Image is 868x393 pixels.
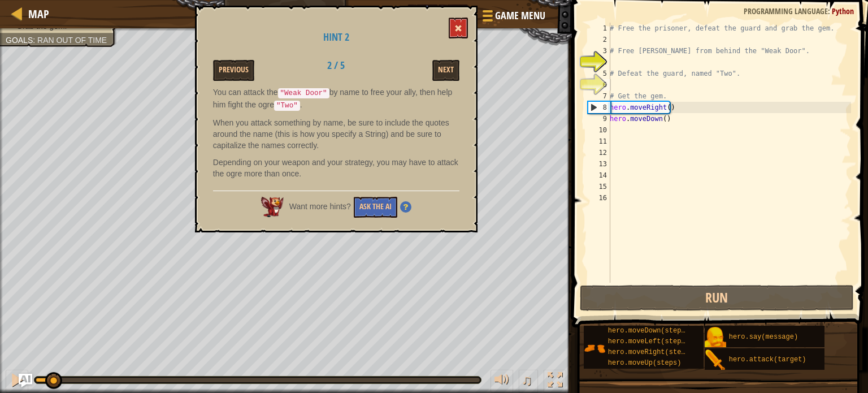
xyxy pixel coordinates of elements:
div: 10 [588,124,610,136]
div: 2 [588,34,610,45]
div: 8 [588,102,610,113]
div: 15 [588,181,610,192]
span: ♫ [521,372,532,388]
div: 1 [588,23,610,34]
button: Toggle fullscreen [544,370,566,393]
div: 11 [588,136,610,147]
button: Ask AI [19,374,32,387]
button: Previous [213,60,254,81]
img: AI [261,197,284,217]
button: Ask the AI [354,197,397,218]
p: Depending on your weapon and your strategy, you may have to attack the ogre more than once. [213,157,459,179]
div: 3 [588,45,610,57]
span: hero.say(message) [729,333,798,341]
span: Python [832,6,854,16]
button: ♫ [519,370,538,393]
p: When you attack something by name, be sure to include the quotes around the name (this is how you... [213,117,459,151]
span: Ran out of time [37,36,107,45]
button: Ctrl + P: Pause [6,370,28,393]
button: Adjust volume [491,370,513,393]
div: 14 [588,170,610,181]
div: 9 [588,113,610,124]
span: Game Menu [495,8,545,23]
button: Ask AI [407,5,438,25]
span: hero.moveUp(steps) [608,359,682,367]
span: Map [28,6,49,21]
img: portrait.png [705,349,726,371]
div: 4 [588,57,610,68]
span: Programming language [744,6,828,16]
span: hero.moveLeft(steps) [608,338,689,346]
span: hero.moveDown(steps) [608,327,689,335]
div: 12 [588,147,610,158]
code: "Two" [274,101,300,111]
span: Goals [6,36,33,45]
div: 5 [588,68,610,79]
span: Hint 2 [323,30,349,44]
img: portrait.png [705,327,726,348]
a: Map [23,6,49,21]
img: Hint [400,201,411,213]
div: 7 [588,90,610,102]
button: Next [432,60,459,81]
h2: 2 / 5 [301,60,371,71]
span: hero.attack(target) [729,356,806,364]
button: Game Menu [474,5,552,31]
span: hero.moveRight(steps) [608,348,693,356]
img: portrait.png [584,338,605,359]
button: Run [580,285,854,311]
div: 6 [588,79,610,90]
p: You can attack the by name to free your ally, then help him fight the ogre . [213,87,459,111]
span: Want more hints? [289,202,351,211]
div: 16 [588,192,610,204]
span: : [33,36,37,45]
span: : [828,6,832,16]
code: "Weak Door" [278,88,329,98]
div: 13 [588,158,610,170]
